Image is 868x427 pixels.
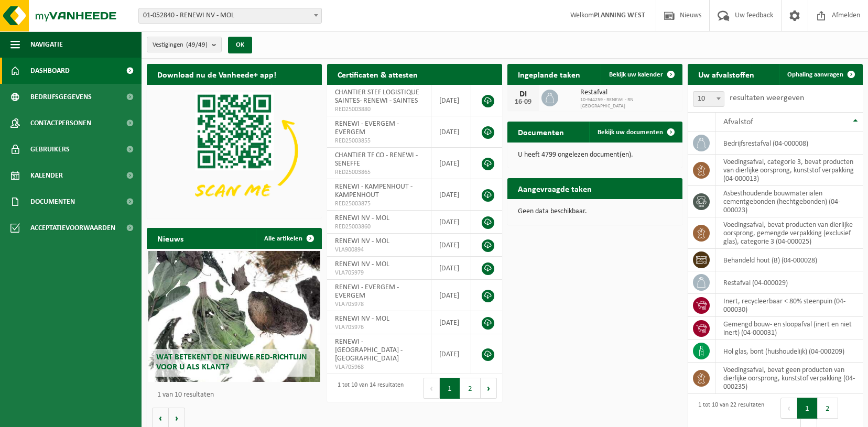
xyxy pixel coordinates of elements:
[431,116,471,148] td: [DATE]
[335,323,423,332] span: VLA705976
[157,391,317,399] p: 1 van 10 resultaten
[601,64,681,85] a: Bekijk uw kalender
[431,179,471,211] td: [DATE]
[335,315,389,323] span: RENEWI NV - MOL
[818,398,838,419] button: 2
[594,12,645,19] strong: PLANNING WEST
[715,317,863,340] td: gemengd bouw- en sloopafval (inert en niet inert) (04-000031)
[30,215,115,241] span: Acceptatievoorwaarden
[431,85,471,116] td: [DATE]
[460,378,481,399] button: 2
[256,228,321,249] a: Alle artikelen
[431,211,471,234] td: [DATE]
[30,58,70,84] span: Dashboard
[147,228,194,248] h2: Nieuws
[153,37,208,53] span: Vestigingen
[688,64,765,84] h2: Uw afvalstoffen
[139,8,321,23] span: 01-052840 - RENEWI NV - MOL
[431,280,471,311] td: [DATE]
[431,234,471,257] td: [DATE]
[715,155,863,186] td: voedingsafval, categorie 3, bevat producten van dierlijke oorsprong, kunststof verpakking (04-000...
[332,377,404,400] div: 1 tot 10 van 14 resultaten
[30,31,63,58] span: Navigatie
[335,338,403,363] span: RENEWI - [GEOGRAPHIC_DATA] - [GEOGRAPHIC_DATA]
[335,246,423,254] span: VLA900894
[779,64,862,85] a: Ophaling aanvragen
[30,189,75,215] span: Documenten
[147,37,222,52] button: Vestigingen(49/49)
[30,110,91,136] span: Contactpersonen
[715,294,863,317] td: inert, recycleerbaar < 80% steenpuin (04-000030)
[780,398,797,419] button: Previous
[335,214,389,222] span: RENEWI NV - MOL
[715,271,863,294] td: restafval (04-000029)
[693,91,724,107] span: 10
[518,151,672,159] p: U heeft 4799 ongelezen document(en).
[507,178,602,199] h2: Aangevraagde taken
[598,129,663,136] span: Bekijk uw documenten
[715,363,863,394] td: voedingsafval, bevat geen producten van dierlijke oorsprong, kunststof verpakking (04-000235)
[715,186,863,217] td: asbesthoudende bouwmaterialen cementgebonden (hechtgebonden) (04-000023)
[580,97,677,110] span: 10-944259 - RENEWI - RN [GEOGRAPHIC_DATA]
[30,162,63,189] span: Kalender
[186,41,208,48] count: (49/49)
[335,168,423,177] span: RED25003865
[715,132,863,155] td: bedrijfsrestafval (04-000008)
[431,311,471,334] td: [DATE]
[507,122,574,142] h2: Documenten
[580,89,677,97] span: Restafval
[335,260,389,268] span: RENEWI NV - MOL
[335,89,419,105] span: CHANTIER STEF LOGISTIQUE SAINTES- RENEWI - SAINTES
[513,98,534,106] div: 16-09
[715,249,863,271] td: behandeld hout (B) (04-000028)
[30,136,70,162] span: Gebruikers
[156,353,307,371] span: Wat betekent de nieuwe RED-richtlijn voor u als klant?
[335,120,399,136] span: RENEWI - EVERGEM - EVERGEM
[335,237,389,245] span: RENEWI NV - MOL
[335,151,418,168] span: CHANTIER TF CO - RENEWI - SENEFFE
[335,105,423,114] span: RED25003880
[513,90,534,98] div: DI
[481,378,497,399] button: Next
[507,64,591,84] h2: Ingeplande taken
[440,378,460,399] button: 1
[30,84,92,110] span: Bedrijfsgegevens
[335,223,423,231] span: RED25003860
[431,148,471,179] td: [DATE]
[148,251,320,382] a: Wat betekent de nieuwe RED-richtlijn voor u als klant?
[693,92,724,106] span: 10
[335,269,423,277] span: VLA705979
[335,183,413,199] span: RENEWI - KAMPENHOUT - KAMPENHOUT
[335,200,423,208] span: RED25003875
[431,257,471,280] td: [DATE]
[723,118,753,126] span: Afvalstof
[797,398,818,419] button: 1
[423,378,440,399] button: Previous
[730,94,804,102] label: resultaten weergeven
[5,404,175,427] iframe: chat widget
[327,64,428,84] h2: Certificaten & attesten
[138,8,322,24] span: 01-052840 - RENEWI NV - MOL
[335,300,423,309] span: VLA705978
[431,334,471,374] td: [DATE]
[335,283,399,300] span: RENEWI - EVERGEM - EVERGEM
[715,340,863,363] td: hol glas, bont (huishoudelijk) (04-000209)
[787,71,843,78] span: Ophaling aanvragen
[228,37,252,53] button: OK
[609,71,663,78] span: Bekijk uw kalender
[589,122,681,143] a: Bekijk uw documenten
[518,208,672,215] p: Geen data beschikbaar.
[715,217,863,249] td: voedingsafval, bevat producten van dierlijke oorsprong, gemengde verpakking (exclusief glas), cat...
[147,85,322,216] img: Download de VHEPlus App
[147,64,287,84] h2: Download nu de Vanheede+ app!
[335,363,423,371] span: VLA705968
[335,137,423,145] span: RED25003855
